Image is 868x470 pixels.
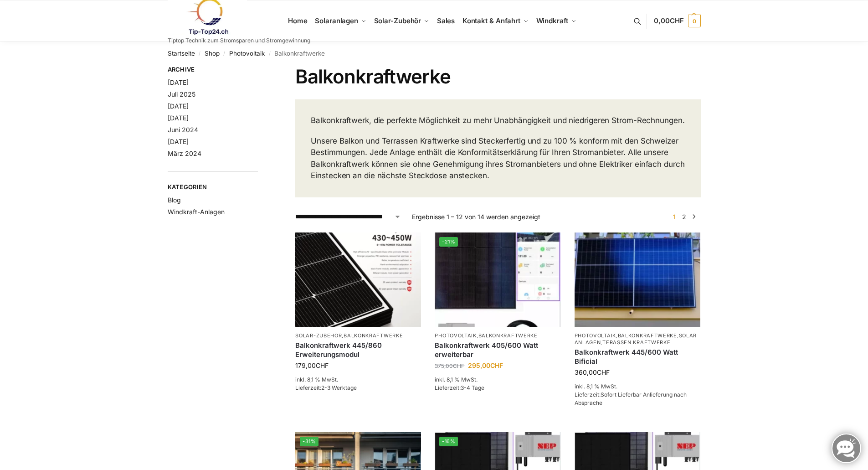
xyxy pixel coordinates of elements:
h1: Balkonkraftwerke [295,65,700,88]
a: Photovoltaik [575,332,616,339]
nav: Breadcrumb [168,41,701,65]
a: Balkonkraftwerke [344,332,403,339]
p: inkl. 8,1 % MwSt. [295,376,421,384]
a: → [690,212,697,222]
span: Kategorien [168,183,258,192]
bdi: 360,00 [575,368,610,376]
a: Kontakt & Anfahrt [458,0,532,41]
span: Sales [437,16,455,25]
a: Balkonkraftwerk 445/860 Erweiterungsmodul [295,341,421,359]
a: 0,00CHF 0 [654,7,700,35]
span: 2-3 Werktage [321,384,357,391]
a: -21%Steckerfertig Plug & Play mit 410 Watt [435,232,560,327]
span: Sofort Lieferbar Anlieferung nach Absprache [575,391,687,406]
span: / [265,50,274,57]
span: Kontakt & Anfahrt [462,16,520,25]
span: Archive [168,65,258,74]
a: Sales [433,0,458,41]
a: Solar-Zubehör [295,332,342,339]
a: März 2024 [168,150,201,157]
a: Seite 2 [680,213,688,221]
a: [DATE] [168,114,189,122]
bdi: 375,00 [435,362,464,369]
span: CHF [670,16,684,25]
bdi: 295,00 [468,362,503,369]
a: Photovoltaik [229,50,265,57]
a: Terassen Kraftwerke [602,339,670,346]
a: [DATE] [168,138,189,145]
a: Blog [168,196,181,204]
span: Lieferzeit: [435,384,484,391]
p: inkl. 8,1 % MwSt. [435,376,560,384]
img: Balkonkraftwerk 445/860 Erweiterungsmodul [295,232,421,327]
button: Close filters [258,66,263,76]
span: Lieferzeit: [295,384,357,391]
a: Juli 2025 [168,90,195,98]
span: Solaranlagen [315,16,358,25]
span: CHF [453,362,464,369]
p: , [435,332,560,339]
p: , [295,332,421,339]
p: Tiptop Technik zum Stromsparen und Stromgewinnung [168,38,310,43]
span: CHF [597,368,610,376]
bdi: 179,00 [295,362,329,369]
a: Balkonkraftwerk 405/600 Watt erweiterbar [435,341,560,359]
span: 0,00 [654,16,683,25]
a: [DATE] [168,102,189,110]
span: Seite 1 [671,213,678,221]
span: Solar-Zubehör [374,16,421,25]
a: Juni 2024 [168,126,198,134]
a: [DATE] [168,78,189,86]
span: 3-4 Tage [461,384,484,391]
a: Photovoltaik [435,332,476,339]
span: CHF [490,362,503,369]
a: Shop [205,50,220,57]
span: Lieferzeit: [575,391,687,406]
img: Solaranlage für den kleinen Balkon [575,232,700,327]
img: Steckerfertig Plug & Play mit 410 Watt [435,232,560,327]
a: Balkonkraftwerke [618,332,677,339]
select: Shop-Reihenfolge [295,212,401,222]
p: Unsere Balkon und Terrassen Kraftwerke sind Steckerfertig und zu 100 % konform mit den Schweizer ... [311,135,685,182]
p: inkl. 8,1 % MwSt. [575,382,700,391]
a: Startseite [168,50,195,57]
nav: Produkt-Seitennummerierung [668,212,700,222]
a: Solar-Zubehör [370,0,433,41]
span: Windkraft [536,16,568,25]
a: Solaranlagen [311,0,370,41]
a: Windkraft [532,0,580,41]
a: Windkraft-Anlagen [168,208,225,216]
a: Solaranlagen [575,332,697,346]
p: Ergebnisse 1 – 12 von 14 werden angezeigt [412,212,540,222]
span: CHF [316,362,329,369]
a: Balkonkraftwerke [478,332,538,339]
a: Balkonkraftwerk 445/600 Watt Bificial [575,348,700,366]
p: , , , [575,332,700,346]
span: / [220,50,229,57]
span: 0 [688,15,701,27]
span: / [195,50,205,57]
p: Balkonkraftwerk, die perfekte Möglichkeit zu mehr Unabhängigkeit und niedrigeren Strom-Rechnungen. [311,115,685,127]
